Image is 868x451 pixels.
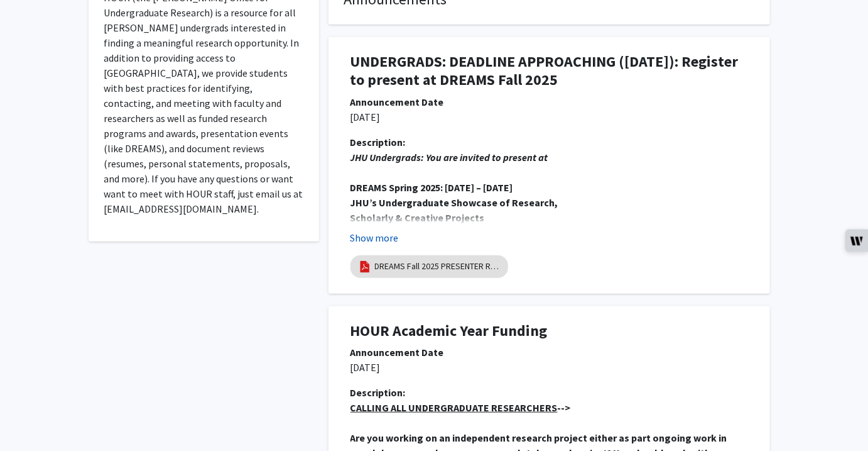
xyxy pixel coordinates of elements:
[350,401,558,414] u: CALLING ALL UNDERGRADUATE RESEARCHERS
[375,260,501,273] a: DREAMS Fall 2025 PRESENTER Registration
[350,135,748,150] div: Description:
[350,151,548,164] em: JHU Undergrads: You are invited to present at
[350,401,571,414] strong: -->
[350,385,748,400] div: Description:
[350,345,748,360] div: Announcement Date
[350,360,748,375] p: [DATE]
[358,260,372,274] img: pdf_icon.png
[350,230,399,245] button: Show more
[9,394,53,442] iframe: Chat
[350,109,748,125] p: [DATE]
[350,322,748,340] h1: HOUR Academic Year Funding
[350,211,485,224] strong: Scholarly & Creative Projects
[350,53,748,89] h1: UNDERGRADS: DEADLINE APPROACHING ([DATE]): Register to present at DREAMS Fall 2025
[350,181,513,194] strong: DREAMS Spring 2025: [DATE] – [DATE]
[350,94,748,109] div: Announcement Date
[350,196,558,209] strong: JHU’s Undergraduate Showcase of Research,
